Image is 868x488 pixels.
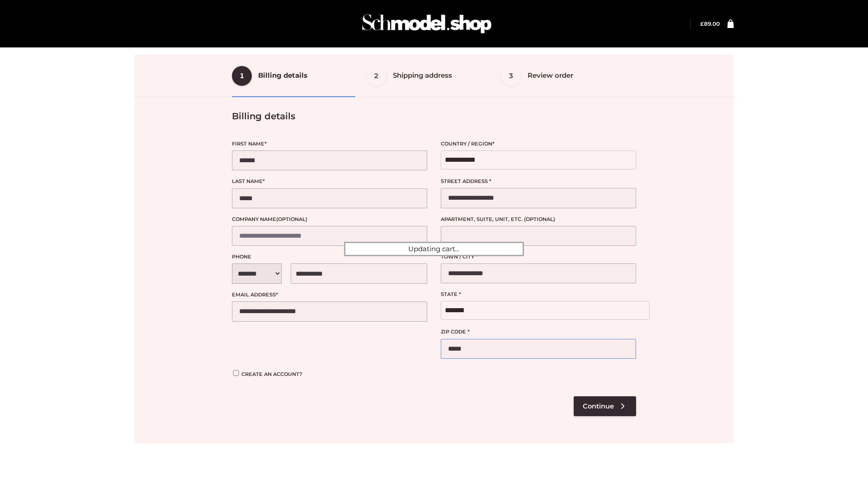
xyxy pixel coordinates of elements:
bdi: 89.00 [700,20,720,27]
div: Updating cart... [344,242,524,256]
span: £ [700,20,704,27]
img: Schmodel Admin 964 [359,6,495,42]
a: £89.00 [700,20,720,27]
